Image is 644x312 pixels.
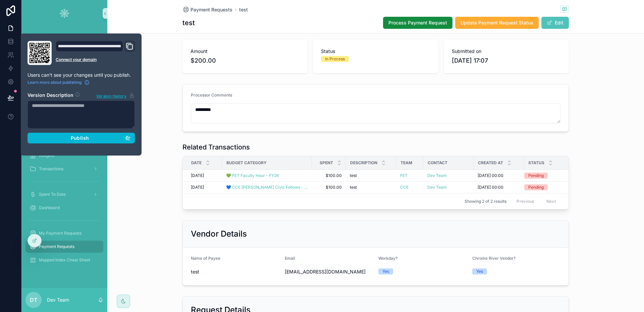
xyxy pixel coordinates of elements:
[350,173,392,178] a: test
[321,48,430,55] span: Status
[452,48,561,55] span: Submitted on
[478,185,503,190] span: [DATE] 00:00
[285,256,295,261] span: Email
[25,149,103,162] a: Budgets
[400,160,412,166] span: Team
[226,185,308,190] a: 💙 CCE [PERSON_NAME] Civic Fellows - FY26
[478,185,520,190] a: [DATE] 00:00
[191,185,218,190] a: [DATE]
[226,160,267,166] span: Budget Category
[39,205,60,210] span: Dashboard
[325,56,345,62] div: In Process
[524,184,566,190] a: Pending
[427,185,470,190] a: Dev Team
[47,297,69,303] p: Dev Team
[191,268,279,275] span: test
[191,48,300,55] span: Amount
[400,185,409,190] a: CCE
[455,17,539,29] button: Update Payment Request Status
[528,184,544,190] div: Pending
[28,80,82,85] span: Learn more about publishing
[39,244,74,249] span: Payment Requests
[350,160,377,166] span: Description
[191,92,232,98] span: Processor Comments
[316,185,342,190] a: $100.00
[382,268,389,274] div: Yes
[541,17,569,29] button: Edit
[56,57,135,62] a: Connect your domain
[28,80,90,85] a: Learn more about publishing
[28,133,135,143] button: Publish
[428,160,447,166] span: Contact
[388,19,447,26] span: Process Payment Request
[191,229,247,239] h2: Vendor Details
[452,56,561,65] span: [DATE] 17:07
[39,192,66,197] span: Spent To Date
[25,227,103,239] a: My Payment Requests
[25,202,103,214] a: Dashboard
[226,173,308,178] a: 💚 FET Faculty Hour - FY26
[25,163,103,175] a: Transactions
[478,173,503,178] span: [DATE] 00:00
[350,185,357,190] span: test
[400,185,419,190] a: CCE
[182,6,232,13] a: Payment Requests
[39,153,54,158] span: Budgets
[25,188,103,200] a: Spent To Date
[191,160,202,166] span: Date
[25,254,103,266] a: Mapped Index Cheat Sheet
[39,257,90,263] span: Mapped Index Cheat Sheet
[524,173,566,179] a: Pending
[478,173,520,178] a: [DATE] 00:00
[350,173,357,178] span: test
[28,72,135,78] p: Users can't see your changes until you publish.
[476,268,483,274] div: Yes
[59,8,70,19] img: App logo
[191,56,300,65] span: $200.00
[316,173,342,178] span: $100.00
[191,173,204,178] span: [DATE]
[191,173,218,178] a: [DATE]
[427,173,447,178] a: Dev Team
[239,6,248,13] a: test
[28,92,73,99] h2: Version Description
[56,41,135,65] div: Domain and Custom Link
[226,173,279,178] a: 💚 FET Faculty Hour - FY26
[528,160,544,166] span: Status
[320,160,333,166] span: Spent
[378,256,397,261] span: Workday?
[182,142,250,152] h1: Related Transactions
[350,185,392,190] a: test
[472,256,516,261] span: Chrome River Vendor?
[71,135,89,141] span: Publish
[383,17,452,29] button: Process Payment Request
[427,185,447,190] a: Dev Team
[400,173,419,178] a: FET
[191,256,220,261] span: Name of Payee
[465,199,506,204] span: Showing 2 of 2 results
[96,92,126,99] span: Version history
[191,6,232,13] span: Payment Requests
[25,32,103,44] a: Home
[96,92,135,99] button: Version history
[39,231,82,236] span: My Payment Requests
[427,173,470,178] a: Dev Team
[461,19,533,26] span: Update Payment Request Status
[30,296,37,304] span: DT
[528,173,544,179] div: Pending
[285,268,373,275] span: [EMAIL_ADDRESS][DOMAIN_NAME]
[478,160,503,166] span: Created at
[39,166,63,172] span: Transactions
[21,27,107,275] div: scrollable content
[25,241,103,253] a: Payment Requests
[400,173,408,178] a: FET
